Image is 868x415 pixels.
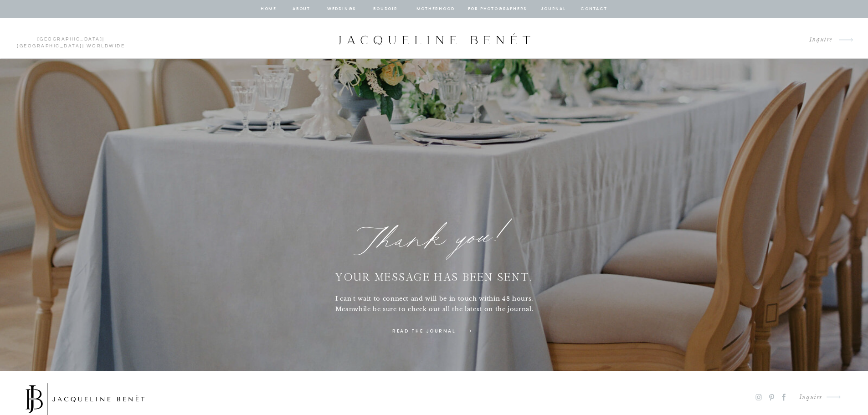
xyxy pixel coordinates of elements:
iframe: M5rKu4kUTh4 [330,87,539,206]
a: about [292,5,311,13]
a: [GEOGRAPHIC_DATA] [37,37,103,41]
a: Inquire [802,34,832,46]
a: Your message has been sent. [325,270,544,290]
a: journal [539,5,568,13]
h1: Thank you! [340,220,528,264]
h1: I can't wait to connect and will be in touch within 48 hours. Meanwhile be sure to check out all ... [329,293,540,317]
a: [GEOGRAPHIC_DATA] [17,44,82,48]
p: | | Worldwide [13,36,129,41]
a: home [260,5,277,13]
a: contact [580,5,609,13]
a: Weddings [326,5,357,13]
a: BOUDOIR [373,5,399,13]
a: Motherhood [416,5,454,13]
a: for photographers [468,5,527,13]
a: read the JOURNAL [389,327,460,335]
a: Inquire [792,391,822,404]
